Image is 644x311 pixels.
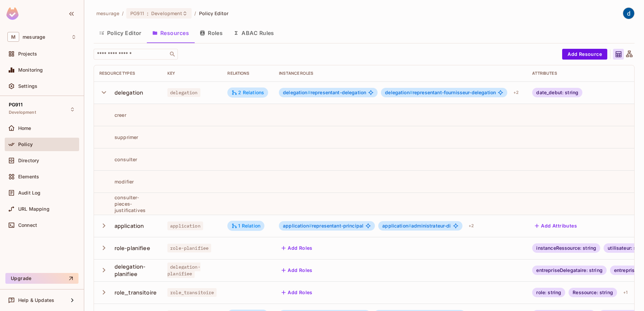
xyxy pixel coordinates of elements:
[115,89,143,96] div: delegation
[279,265,315,276] button: Add Roles
[167,221,203,230] span: application
[18,126,31,131] span: Home
[283,90,366,95] span: representant-delegation
[18,190,40,196] span: Audit Log
[167,88,200,97] span: delegation
[382,223,451,229] span: administrateur-di
[194,10,196,16] li: /
[279,243,315,253] button: Add Roles
[122,10,124,16] li: /
[99,178,134,185] div: modifier
[99,194,157,213] div: consulter-pieces-justificatives
[18,83,37,89] span: Settings
[9,110,36,115] span: Development
[18,174,39,179] span: Elements
[283,223,312,229] span: application
[99,156,137,163] div: consulter
[308,90,311,95] span: #
[279,287,315,298] button: Add Roles
[408,223,411,229] span: #
[115,244,150,252] div: role-planifiee
[99,112,126,118] div: creer
[466,220,477,231] div: + 2
[18,142,33,147] span: Policy
[6,7,19,20] img: SReyMgAAAABJRU5ErkJggg==
[532,220,580,231] button: Add Attributes
[18,222,37,228] span: Connect
[18,158,39,163] span: Directory
[385,90,496,95] span: representant-fournisseur-delegation
[532,288,565,297] div: role: string
[199,10,229,16] span: Policy Editor
[18,67,43,73] span: Monitoring
[147,11,149,16] span: :
[7,32,19,42] span: M
[18,51,37,57] span: Projects
[562,49,607,60] button: Add Resource
[99,71,157,76] div: Resource Types
[23,34,45,40] span: Workspace: mesurage
[151,10,182,16] span: Development
[283,223,363,229] span: representant-principal
[385,90,413,95] span: delegation
[309,223,312,229] span: #
[532,266,606,275] div: entrepriseDelegataire: string
[620,287,630,298] div: + 1
[382,223,411,229] span: application
[18,206,50,212] span: URL Mapping
[115,222,144,230] div: application
[532,88,582,97] div: date_debut: string
[532,243,600,253] div: instanceRessource: string
[99,134,138,140] div: supprimer
[231,223,260,229] div: 1 Relation
[94,25,147,41] button: Policy Editor
[167,244,211,252] span: role-planifiee
[5,273,78,284] button: Upgrade
[115,289,157,296] div: role_transitoire
[167,288,217,297] span: role_transitoire
[231,90,264,96] div: 2 Relations
[227,71,268,76] div: Relations
[167,263,200,278] span: delegation-planifiee
[18,298,54,303] span: Help & Updates
[130,10,144,16] span: PG911
[115,263,157,278] div: delegation-planifiee
[147,25,194,41] button: Resources
[569,288,617,297] div: Ressource: string
[9,102,23,107] span: PG911
[167,71,217,76] div: Key
[279,71,521,76] div: Instance roles
[410,90,413,95] span: #
[623,8,634,19] img: dev 911gcl
[283,90,311,95] span: delegation
[194,25,228,41] button: Roles
[511,87,521,98] div: + 2
[96,10,119,16] span: the active workspace
[228,25,280,41] button: ABAC Rules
